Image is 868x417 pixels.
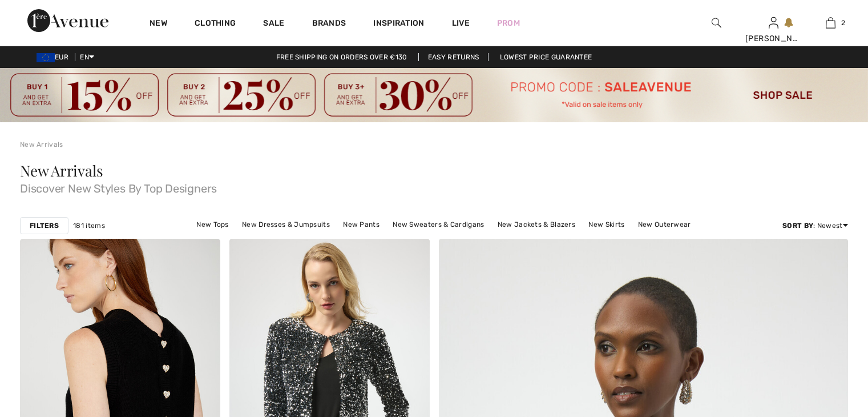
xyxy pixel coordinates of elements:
[497,17,520,29] a: Prom
[632,217,697,232] a: New Outerwear
[195,18,236,30] a: Clothing
[769,17,778,28] a: Sign In
[20,178,848,194] span: Discover New Styles By Top Designers
[20,141,63,149] a: New Arrivals
[418,53,489,61] a: Easy Returns
[583,217,630,232] a: New Skirts
[802,16,858,30] a: 2
[782,222,813,230] strong: Sort By
[373,18,424,30] span: Inspiration
[236,217,336,232] a: New Dresses & Jumpsuits
[782,220,848,231] div: : Newest
[150,18,167,30] a: New
[387,217,490,232] a: New Sweaters & Cardigans
[73,220,105,231] span: 181 items
[27,9,108,32] img: 1ère Avenue
[191,217,234,232] a: New Tops
[37,53,73,61] span: EUR
[712,16,721,30] img: search the website
[30,220,59,231] strong: Filters
[452,17,470,29] a: Live
[826,16,835,30] img: My Bag
[263,18,284,30] a: Sale
[795,331,857,360] iframe: Opens a widget where you can find more information
[337,217,385,232] a: New Pants
[491,53,601,61] a: Lowest Price Guarantee
[745,33,801,45] div: [PERSON_NAME]
[80,53,94,61] span: EN
[267,53,417,61] a: Free shipping on orders over €130
[492,217,581,232] a: New Jackets & Blazers
[312,18,346,30] a: Brands
[37,53,55,62] img: Euro
[20,161,103,181] span: New Arrivals
[769,16,778,30] img: My Info
[841,18,845,28] span: 2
